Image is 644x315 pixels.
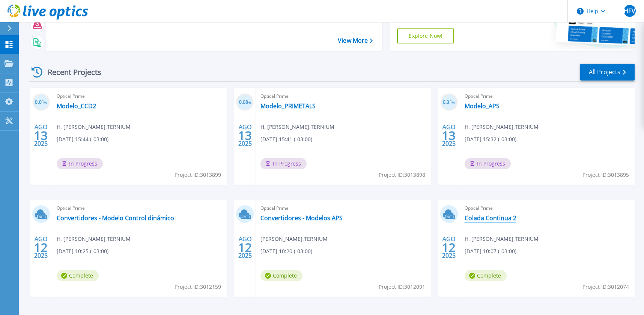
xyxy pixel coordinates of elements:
span: [DATE] 10:20 (-03:00) [260,247,312,255]
span: Complete [260,270,302,281]
span: Optical Prime [465,204,630,212]
span: [PERSON_NAME] , TERNIUM [260,235,328,243]
span: H. [PERSON_NAME] , TERNIUM [57,235,131,243]
div: AGO 2025 [238,122,252,149]
span: H. [PERSON_NAME] , TERNIUM [57,123,131,131]
h3: 0.31 [440,98,458,107]
a: Modelo_CCD2 [57,102,96,110]
div: AGO 2025 [238,234,252,261]
span: Project ID: 3013898 [379,171,425,179]
div: AGO 2025 [34,122,48,149]
a: Convertidores - Modelo Control dinámico [57,214,174,222]
span: 13 [34,132,48,139]
span: Complete [465,270,507,281]
a: Modelo_APS [465,102,500,110]
span: 13 [442,132,456,139]
span: % [452,100,455,105]
span: In Progress [260,158,307,169]
span: 12 [442,244,456,251]
span: H. [PERSON_NAME] , TERNIUM [465,235,539,243]
span: In Progress [57,158,103,169]
span: Project ID: 3012074 [582,283,629,291]
span: Optical Prime [57,92,222,100]
a: Modelo_PRIMETALS [260,102,316,110]
h3: 0.01 [32,98,50,107]
span: 13 [238,132,252,139]
span: Optical Prime [465,92,630,100]
h3: 0.08 [236,98,254,107]
span: Complete [57,270,99,281]
div: AGO 2025 [442,122,456,149]
span: Optical Prime [57,204,222,212]
span: Project ID: 3013895 [582,171,629,179]
div: AGO 2025 [442,234,456,261]
span: H. [PERSON_NAME] , TERNIUM [465,123,539,131]
span: [DATE] 15:32 (-03:00) [465,135,516,143]
span: [DATE] 15:41 (-03:00) [260,135,312,143]
span: [DATE] 10:07 (-03:00) [465,247,516,255]
a: Colada Continua 2 [465,214,516,222]
a: All Projects [580,64,635,81]
span: Project ID: 3012159 [175,283,221,291]
span: 12 [34,244,48,251]
span: % [248,100,251,105]
a: Explore Now! [397,28,454,43]
span: % [44,100,47,105]
span: 12 [238,244,252,251]
a: Convertidores - Modelos APS [260,214,343,222]
span: H. [PERSON_NAME] , TERNIUM [260,123,334,131]
span: Project ID: 3013899 [175,171,221,179]
span: Optical Prime [260,92,426,100]
span: In Progress [465,158,511,169]
span: [DATE] 10:25 (-03:00) [57,247,108,255]
span: Project ID: 3012091 [379,283,425,291]
span: Optical Prime [260,204,426,212]
div: Recent Projects [29,63,111,81]
span: [DATE] 15:44 (-03:00) [57,135,108,143]
div: AGO 2025 [34,234,48,261]
a: View More [338,37,373,44]
span: HFV [624,8,635,14]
